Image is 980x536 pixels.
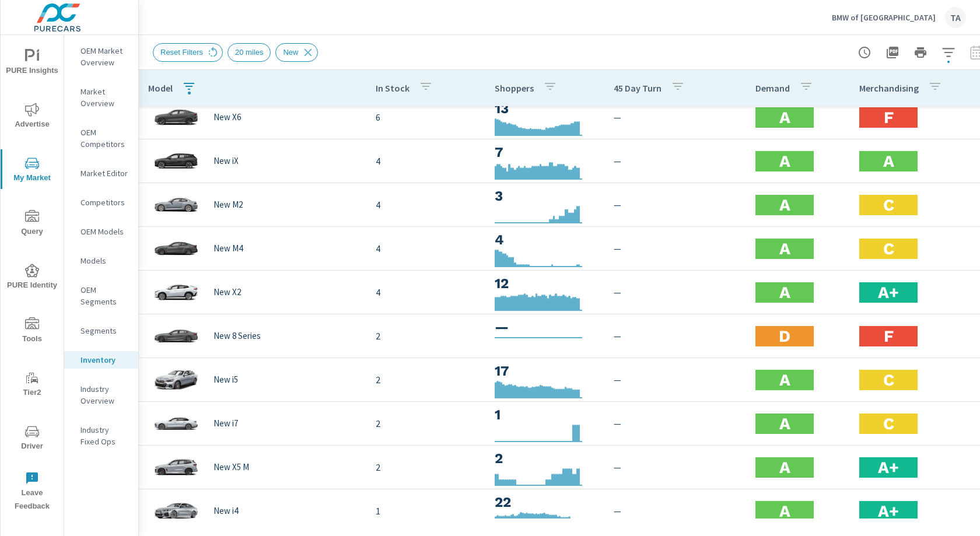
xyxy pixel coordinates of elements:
p: — [614,285,737,299]
h3: — [495,317,595,337]
h2: A [779,151,790,171]
p: 2 [376,373,476,387]
img: glamour [153,143,199,178]
p: 2 [376,416,476,430]
div: Industry Fixed Ops [64,421,138,450]
div: OEM Models [64,223,138,240]
span: Reset Filters [153,48,210,57]
p: — [614,329,737,343]
p: — [614,198,737,212]
p: — [614,110,737,124]
h2: A+ [878,457,899,478]
img: glamour [153,187,199,222]
p: OEM Models [80,226,129,237]
p: Merchandising [859,82,919,94]
p: — [614,241,737,255]
img: glamour [153,450,199,485]
span: PURE Insights [4,49,60,78]
p: Market Editor [80,167,129,179]
p: Inventory [80,354,129,366]
img: glamour [153,318,199,353]
p: New iX [213,156,239,166]
h3: 12 [495,274,595,293]
img: glamour [153,231,199,266]
div: New [275,43,318,62]
p: 4 [376,241,476,255]
h3: 2 [495,449,595,468]
h2: F [884,326,894,346]
h2: F [884,107,894,128]
span: Query [4,210,60,239]
h2: C [883,370,894,390]
p: New X5 M [213,462,249,472]
h2: A+ [878,501,899,521]
span: 20 miles [228,48,270,57]
h2: A [883,151,894,171]
div: OEM Market Overview [64,42,138,71]
p: — [614,154,737,168]
p: — [614,416,737,430]
p: Shoppers [495,82,534,94]
p: 45 Day Turn [614,82,661,94]
p: New i5 [213,374,238,385]
p: New i4 [213,506,238,516]
h2: A [779,370,790,390]
div: Industry Overview [64,380,138,409]
div: Models [64,252,138,269]
p: BMW of [GEOGRAPHIC_DATA] [832,12,936,23]
h2: C [883,195,894,215]
div: Competitors [64,194,138,211]
h2: C [883,414,894,434]
button: Apply Filters [937,41,960,64]
p: 2 [376,460,476,474]
p: New i7 [213,418,238,429]
h2: A [779,282,790,303]
p: Market Overview [80,86,129,109]
span: Tools [4,317,60,346]
p: New X6 [213,112,241,122]
p: Model [148,82,173,94]
p: OEM Market Overview [80,45,129,68]
p: New M2 [213,199,243,210]
span: Driver [4,425,60,453]
h3: 13 [495,99,595,118]
h2: A [779,239,790,259]
span: Advertise [4,103,60,131]
p: 4 [376,154,476,168]
span: Leave Feedback [4,471,60,513]
h3: 4 [495,230,595,250]
img: glamour [153,406,199,441]
div: OEM Segments [64,281,138,310]
p: 6 [376,110,476,124]
p: — [614,504,737,518]
h2: A [779,457,790,478]
p: Segments [80,325,129,337]
img: glamour [153,275,199,310]
span: Tier2 [4,371,60,400]
p: Demand [755,82,790,94]
img: glamour [153,493,199,528]
div: Market Overview [64,83,138,112]
h2: D [779,326,790,346]
h3: 7 [495,142,595,162]
div: Market Editor [64,164,138,182]
p: New 8 Series [213,331,261,341]
h3: 17 [495,361,595,381]
p: — [614,460,737,474]
span: PURE Identity [4,264,60,292]
h3: 22 [495,492,595,512]
h2: A [779,107,790,128]
p: New M4 [213,243,243,254]
span: My Market [4,156,60,185]
div: Inventory [64,351,138,369]
img: glamour [153,362,199,397]
p: OEM Competitors [80,127,129,150]
p: New X2 [213,287,241,297]
p: 2 [376,329,476,343]
p: OEM Segments [80,284,129,307]
span: New [276,48,305,57]
div: Segments [64,322,138,339]
p: In Stock [376,82,409,94]
div: OEM Competitors [64,124,138,153]
div: nav menu [1,35,64,518]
